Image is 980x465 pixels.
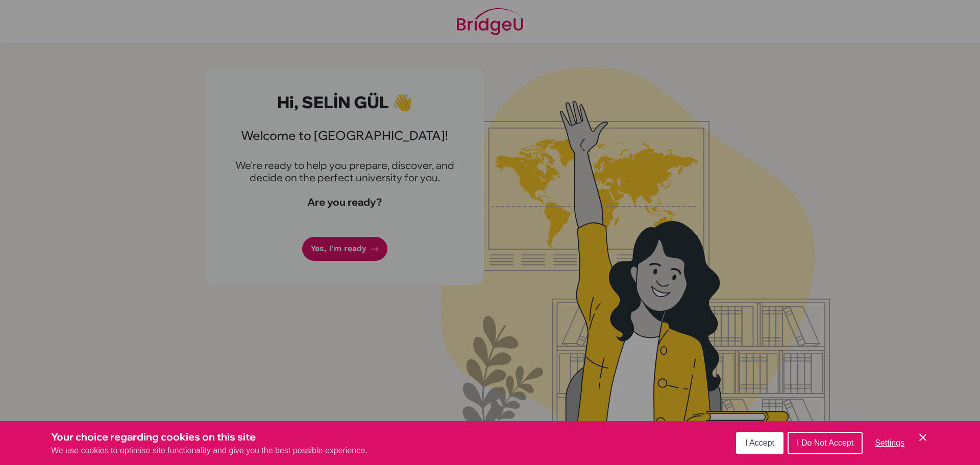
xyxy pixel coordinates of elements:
button: I Do Not Accept [788,432,863,454]
h3: Your choice regarding cookies on this site [51,429,367,445]
span: I Do Not Accept [797,438,853,447]
button: Settings [867,433,913,453]
button: I Accept [736,432,783,454]
p: We use cookies to optimise site functionality and give you the best possible experience. [51,445,367,457]
button: Save and close [917,431,929,444]
span: I Accept [745,438,774,447]
span: Settings [875,438,904,447]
